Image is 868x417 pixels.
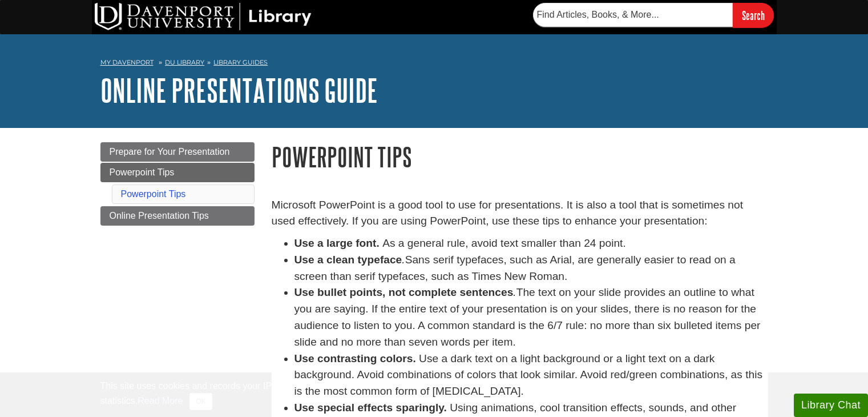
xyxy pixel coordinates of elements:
[272,142,768,171] h1: Powerpoint Tips
[272,197,768,230] p: Microsoft PowerPoint is a good tool to use for presentations. It is also a tool that is sometimes...
[294,402,447,414] strong: Use special effects sparingly.
[533,3,774,27] form: Searches DU Library's articles, books, and more
[294,252,768,285] li: Sans serif typefaces, such as Arial, are generally easier to read on a screen than serif typeface...
[294,235,768,252] li: As a general rule, avoid text smaller than 24 point.
[100,142,255,226] div: Guide Page Menu
[110,211,209,220] span: Online Presentation Tips
[294,284,768,350] li: The text on your slide provides an outline to what you are saying. If the entire text of your pre...
[294,286,514,298] strong: Use bullet points, not complete sentences
[294,254,402,266] strong: Use a clean typeface
[100,163,255,182] a: Powerpoint Tips
[100,55,768,73] nav: breadcrumb
[513,286,516,298] em: .
[213,58,268,66] a: Library Guides
[733,3,774,27] input: Search
[100,379,768,410] div: This site uses cookies and records your IP address for usage statistics. Additionally, we use Goo...
[121,189,186,199] a: Powerpoint Tips
[533,3,733,27] input: Find Articles, Books, & More...
[100,206,255,226] a: Online Presentation Tips
[100,58,154,67] a: My Davenport
[95,3,312,30] img: DU Library
[402,254,405,266] em: .
[189,393,212,410] button: Close
[294,351,768,400] li: Use a dark text on a light background or a light text on a dark background. Avoid combinations of...
[294,237,380,249] strong: Use a large font.
[110,147,230,157] span: Prepare for Your Presentation
[110,167,175,177] span: Powerpoint Tips
[794,394,868,417] button: Library Chat
[165,58,204,66] a: DU Library
[100,142,255,162] a: Prepare for Your Presentation
[138,396,183,406] a: Read More
[100,73,378,108] a: Online Presentations Guide
[294,352,416,364] strong: Use contrasting colors.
